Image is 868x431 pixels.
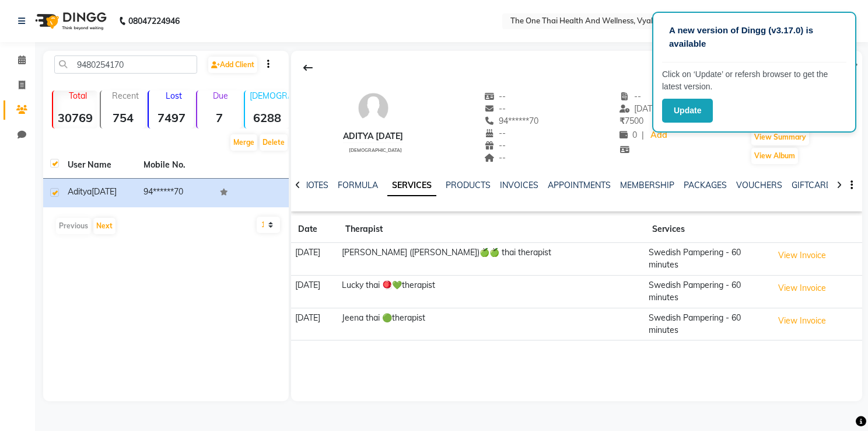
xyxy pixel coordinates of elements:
th: Services [645,216,769,243]
strong: 7497 [149,110,193,125]
p: Due [199,91,242,101]
span: [DATE] [619,103,660,114]
button: View Invoice [773,312,831,330]
th: Therapist [338,216,645,243]
span: -- [484,91,506,102]
td: Lucky thai 🪀💚therapist [338,275,645,308]
span: aditya [68,186,92,197]
span: 7500 [619,116,643,126]
div: Back to Client [296,57,320,79]
a: PRODUCTS [446,180,491,190]
a: VOUCHERS [736,180,782,190]
td: [DATE] [291,275,338,308]
strong: 30769 [53,110,97,125]
span: [DATE] [92,186,117,197]
td: Jeena thai 🟢therapist [338,308,645,340]
th: User Name [61,152,136,179]
button: Update [662,99,713,123]
input: Search by Name/Mobile/Email/Code [54,55,197,74]
span: -- [484,103,506,114]
a: Add Client [208,57,257,73]
strong: 7 [197,110,242,125]
td: [DATE] [291,243,338,276]
th: Date [291,216,338,243]
span: -- [619,91,642,102]
td: Swedish Pampering - 60 minutes [645,308,769,340]
p: Lost [153,91,193,101]
a: PACKAGES [684,180,727,190]
td: [PERSON_NAME] ([PERSON_NAME])🍏🍏 thai therapist [338,243,645,276]
b: 08047224946 [128,5,180,37]
td: [DATE] [291,308,338,340]
span: | [642,129,644,141]
button: Delete [260,134,288,151]
span: -- [484,140,506,151]
p: [DEMOGRAPHIC_DATA] [250,91,289,101]
p: Total [58,91,97,101]
a: NOTES [302,180,328,190]
span: ₹ [619,116,625,126]
button: View Invoice [773,279,831,297]
div: aditya [DATE] [343,130,403,142]
button: View Invoice [773,246,831,265]
span: -- [484,128,506,138]
a: Add [649,127,669,144]
a: MEMBERSHIP [620,180,674,190]
a: SERVICES [387,175,436,196]
a: INVOICES [500,180,538,190]
button: Merge [230,134,257,151]
span: 0 [619,130,637,140]
span: [DEMOGRAPHIC_DATA] [349,147,402,153]
td: Swedish Pampering - 60 minutes [645,275,769,308]
span: -- [484,152,506,163]
p: Recent [106,91,145,101]
p: Click on ‘Update’ or refersh browser to get the latest version. [662,68,846,93]
a: FORMULA [338,180,378,190]
th: Mobile No. [136,152,212,179]
button: View Album [751,148,798,164]
p: A new version of Dingg (v3.17.0) is available [669,24,839,50]
button: Next [93,218,116,234]
td: Swedish Pampering - 60 minutes [645,243,769,276]
a: APPOINTMENTS [548,180,611,190]
button: View Summary [751,129,809,145]
a: GIFTCARDS [792,180,837,190]
img: avatar [356,91,391,126]
strong: 6288 [245,110,289,125]
img: logo [30,5,110,37]
strong: 754 [101,110,145,125]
